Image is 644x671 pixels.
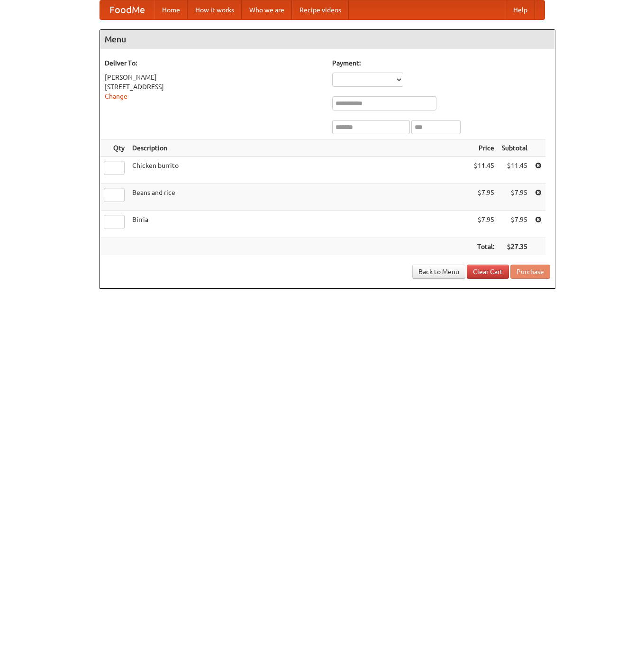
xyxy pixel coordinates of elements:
[292,0,349,19] a: Recipe videos
[498,157,531,184] td: $11.45
[332,58,550,68] h5: Payment:
[470,211,498,238] td: $7.95
[498,238,531,256] th: $27.35
[498,184,531,211] td: $7.95
[100,30,555,49] h4: Menu
[498,211,531,238] td: $7.95
[470,184,498,211] td: $7.95
[100,0,154,19] a: FoodMe
[105,82,323,92] div: [STREET_ADDRESS]
[105,92,127,100] a: Change
[128,139,470,157] th: Description
[128,184,470,211] td: Beans and rice
[128,157,470,184] td: Chicken burrito
[188,0,242,19] a: How it works
[467,265,509,279] a: Clear Cart
[470,238,498,256] th: Total:
[105,58,323,68] h5: Deliver To:
[128,211,470,238] td: Birria
[498,139,531,157] th: Subtotal
[510,265,550,279] button: Purchase
[412,265,465,279] a: Back to Menu
[105,73,323,82] div: [PERSON_NAME]
[506,0,535,19] a: Help
[154,0,188,19] a: Home
[470,157,498,184] td: $11.45
[100,139,128,157] th: Qty
[470,139,498,157] th: Price
[242,0,292,19] a: Who we are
